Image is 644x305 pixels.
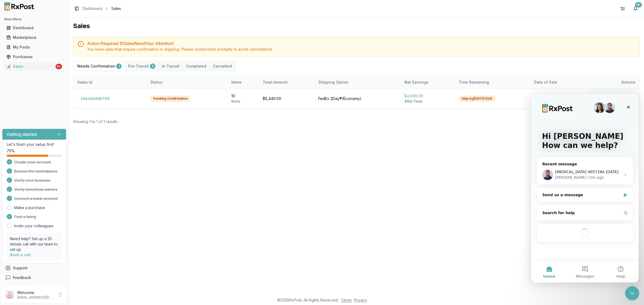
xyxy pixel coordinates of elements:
div: My Posts [6,44,62,50]
button: Support [2,263,66,273]
button: 9+ [631,4,640,13]
h2: Main Menu [4,17,64,21]
button: Pre-Transit [125,62,159,70]
h1: Sales [73,22,640,30]
a: Dashboard [83,6,102,11]
span: Feedback [13,275,31,280]
div: Sales [6,64,54,69]
a: Make a purchase [14,205,45,210]
img: User avatar [5,291,14,299]
button: Completed [183,62,210,70]
button: Dashboard [2,24,66,32]
a: Privacy [354,298,367,302]
iframe: Intercom live chat [531,94,639,282]
div: $5,440.00 [263,96,310,101]
div: Item s [231,99,254,104]
span: Verify your business [14,178,50,183]
a: Invite your colleagues [14,223,53,229]
a: Dashboard [4,23,64,33]
th: Shipping Option [314,76,400,89]
th: Status [146,76,227,89]
div: 10 [231,93,254,99]
th: Total Amount [258,76,314,89]
a: My Posts [4,42,64,52]
th: Items [227,76,258,89]
div: 1 [116,64,122,69]
button: Purchases [2,53,66,61]
a: Book a call [10,252,31,257]
iframe: Intercom live chat [625,286,639,300]
span: Verify beneficial owners [14,187,57,192]
a: Marketplace [4,33,64,42]
div: Pending Confirmation [150,96,191,102]
button: Marketplace [2,33,66,42]
div: Dashboard [6,25,62,31]
div: You have sales that require confirmation or shipping. Please review them promptly to avoid cancel... [87,47,635,52]
nav: breadcrumb [83,6,121,11]
button: Cancelled [210,62,235,70]
button: 29e49c9d6786 [77,94,113,103]
span: Browse the marketplace [14,169,57,174]
th: Date of Sale [530,76,590,89]
div: Marketplace [6,35,62,40]
button: Feedback [2,273,66,282]
p: [EMAIL_ADDRESS][DOMAIN_NAME] [17,295,54,300]
span: Connect a bank account [14,196,58,201]
span: 75 % [7,148,15,154]
div: After Fees [404,99,450,104]
div: 9+ [635,2,642,8]
button: In Transit [159,62,183,70]
button: Needs Confirmation [74,62,125,70]
th: Sales Id [73,76,146,89]
h5: Action Required: 10 Sale s Need Your Attention! [87,41,635,46]
th: Actions [590,76,640,89]
img: RxPost Logo [2,2,36,11]
a: Purchases [4,52,64,62]
div: Ship by [DATE] EOD [459,96,495,102]
p: Let's finish your setup first! [7,142,62,147]
a: Sales9+ [4,62,64,71]
a: Terms [341,298,352,302]
div: FedEx 2Day® ( Economy ) [318,96,396,101]
div: Purchases [6,54,62,59]
button: Sales9+ [2,62,66,71]
button: My Posts [2,43,66,51]
div: 9 [150,64,155,69]
p: Welcome [17,290,54,295]
span: Post a listing [14,214,36,220]
th: Time Remaining [454,76,530,89]
span: Create your account [14,159,51,165]
th: Net Earnings [400,76,455,89]
div: Showing 1 to 1 of 1 results [73,119,118,124]
div: 9+ [56,64,62,69]
h3: Getting started [7,131,37,137]
span: Sales [111,6,121,11]
p: Need help? Set up a 25 minute call with our team to set up. [10,236,58,252]
div: $4,896.00 [404,93,450,99]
